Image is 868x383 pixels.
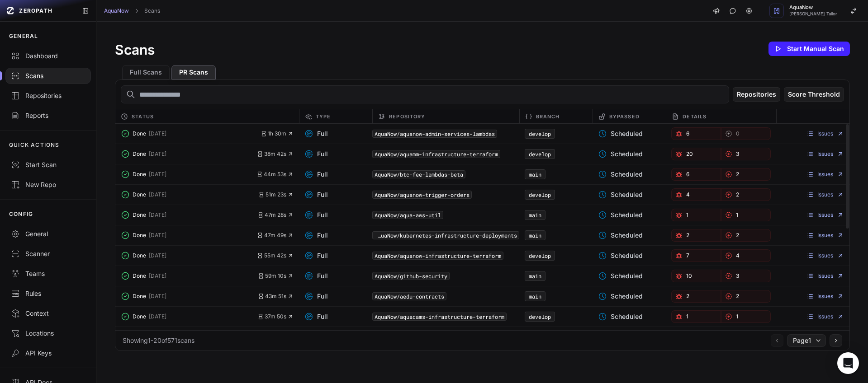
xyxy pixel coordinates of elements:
span: Scheduled [598,149,643,159]
span: 3 [736,272,739,280]
span: 43m 51s [258,293,294,300]
div: Teams [11,269,85,278]
span: Scheduled [598,292,643,301]
div: Showing 1 - 20 of 571 scans [123,336,194,345]
a: 2 [721,188,771,201]
a: main [529,272,541,280]
button: 51m 23s [258,191,294,198]
svg: chevron right, [133,8,140,14]
a: Issues [806,313,844,320]
button: 38m 42s [257,150,294,158]
button: Done [DATE] [121,148,257,160]
div: Open Intercom Messenger [837,352,859,374]
button: Done [DATE] [121,270,258,282]
span: [DATE] [149,232,166,239]
div: Reports [11,111,85,120]
code: AquaNow/aqua-aws-util [372,211,443,219]
a: 20 [671,148,721,160]
div: New Repo [11,180,85,189]
span: 3 [736,150,739,158]
span: Status [132,111,154,122]
a: Issues [806,171,844,178]
button: 37m 50s [257,313,294,320]
a: 3 [721,270,771,282]
span: 2 [736,171,739,178]
a: 1 [721,310,771,323]
a: Issues [806,211,844,219]
button: 55m 42s [257,252,294,259]
button: 59m 10s [258,272,294,280]
span: Done [133,293,146,300]
a: ZEROPATH [4,4,75,18]
span: Full [304,271,328,280]
a: 2 [671,290,721,303]
button: Done [DATE] [121,127,261,140]
button: 1h 30m [261,130,294,137]
button: 2 [671,229,721,242]
button: Done [DATE] [121,168,256,181]
button: 4 [671,188,721,201]
span: ZEROPATH [19,7,52,14]
button: Start Manual Scan [768,42,850,56]
span: Scheduled [598,251,643,260]
a: main [529,211,541,219]
a: 6 [671,168,721,181]
a: Issues [806,272,844,280]
span: 7 [686,252,689,259]
button: Done [DATE] [121,290,258,303]
button: 2 [721,290,771,303]
span: [DATE] [149,313,166,320]
a: 1 [671,310,721,323]
span: Done [133,232,146,239]
button: Done [DATE] [121,188,258,201]
span: 20 [686,150,693,158]
button: 44m 53s [256,171,294,178]
button: 47m 49s [257,232,294,239]
button: 47m 28s [257,211,294,219]
div: Dashboard [11,51,85,61]
span: 1 [736,313,738,320]
a: main [529,232,541,239]
span: [DATE] [149,211,166,219]
div: Context [11,309,85,318]
button: AquaNow/kubernetes-infrastructure-deployments [372,231,519,239]
button: 0 [721,127,771,140]
a: 7 [671,249,721,262]
span: AquaNow [789,5,837,10]
span: Full [304,190,328,199]
span: Type [316,111,331,122]
span: [PERSON_NAME] Tailor [789,12,837,16]
div: Rules [11,289,85,298]
span: 1 [736,211,738,219]
span: Scheduled [598,170,643,179]
a: main [529,293,541,300]
span: Full [304,210,328,220]
span: 4 [686,191,690,198]
a: develop [529,252,551,259]
span: Details [683,111,707,122]
span: Full [304,231,328,240]
button: Repositories [733,87,780,102]
span: [DATE] [149,293,166,300]
span: Bypassed [609,111,640,122]
span: 6 [686,130,689,137]
div: General [11,229,85,238]
span: Repository [389,111,425,122]
h1: Scans [115,42,155,58]
a: 6 [671,127,721,140]
span: Full [304,129,328,138]
span: Done [133,272,146,280]
a: 2 [721,168,771,181]
span: Done [133,191,146,198]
